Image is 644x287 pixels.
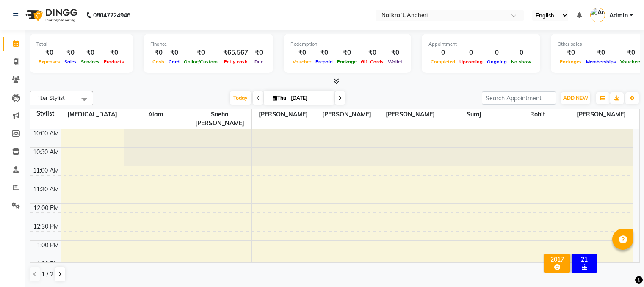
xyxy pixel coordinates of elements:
[36,41,126,48] div: Total
[313,59,335,65] span: Prepaid
[590,8,605,22] img: Admin
[290,59,313,65] span: Voucher
[182,48,220,58] div: ₹0
[428,59,457,65] span: Completed
[558,48,584,58] div: ₹0
[313,48,335,58] div: ₹0
[290,48,313,58] div: ₹0
[22,3,80,27] img: logo
[150,41,266,48] div: Finance
[102,48,126,58] div: ₹0
[506,109,569,120] span: Rohit
[288,92,331,105] input: 2025-09-04
[252,109,315,120] span: [PERSON_NAME]
[166,48,182,58] div: ₹0
[31,148,61,157] div: 10:30 AM
[166,59,182,65] span: Card
[584,59,618,65] span: Memberships
[558,59,584,65] span: Packages
[482,91,556,105] input: Search Appointment
[252,48,266,58] div: ₹0
[379,109,442,120] span: [PERSON_NAME]
[61,109,124,120] span: [MEDICAL_DATA]
[188,109,251,129] span: Sneha [PERSON_NAME]
[457,59,485,65] span: Upcoming
[79,59,102,65] span: Services
[335,59,359,65] span: Package
[150,48,166,58] div: ₹0
[150,59,166,65] span: Cash
[35,241,61,250] div: 1:00 PM
[509,48,533,58] div: 0
[32,204,61,212] div: 12:00 PM
[31,166,61,175] div: 11:00 AM
[485,59,509,65] span: Ongoing
[509,59,533,65] span: No show
[252,59,265,65] span: Due
[315,109,378,120] span: [PERSON_NAME]
[359,59,386,65] span: Gift Cards
[290,41,404,48] div: Redemption
[457,48,485,58] div: 0
[36,59,62,65] span: Expenses
[618,59,644,65] span: Vouchers
[618,48,644,58] div: ₹0
[569,109,633,120] span: [PERSON_NAME]
[30,109,61,118] div: Stylist
[102,59,126,65] span: Products
[93,3,130,27] b: 08047224946
[442,109,506,120] span: Suraj
[386,59,404,65] span: Wallet
[31,129,61,138] div: 10:00 AM
[546,256,568,263] div: 2017
[335,48,359,58] div: ₹0
[35,94,65,101] span: Filter Stylist
[222,59,250,65] span: Petty cash
[584,48,618,58] div: ₹0
[428,41,533,48] div: Appointment
[124,109,188,120] span: Alam
[36,48,62,58] div: ₹0
[35,259,61,268] div: 1:30 PM
[573,256,595,263] div: 21
[220,48,252,58] div: ₹65,567
[608,253,636,279] iframe: chat widget
[182,59,220,65] span: Online/Custom
[62,59,79,65] span: Sales
[31,185,61,194] div: 11:30 AM
[563,95,588,101] span: ADD NEW
[41,270,53,279] span: 1 / 2
[609,11,628,20] span: Admin
[79,48,102,58] div: ₹0
[485,48,509,58] div: 0
[32,222,61,231] div: 12:30 PM
[62,48,79,58] div: ₹0
[359,48,386,58] div: ₹0
[428,48,457,58] div: 0
[230,91,251,105] span: Today
[561,92,590,104] button: ADD NEW
[271,95,288,101] span: Thu
[386,48,404,58] div: ₹0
